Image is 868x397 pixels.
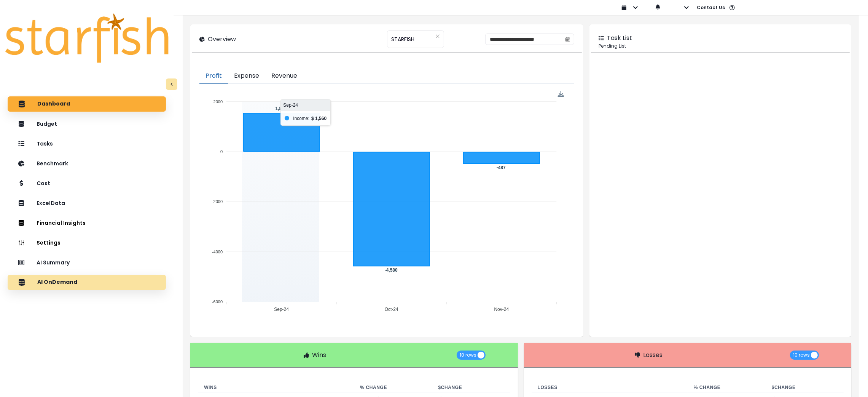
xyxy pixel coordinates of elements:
button: Expense [228,68,265,84]
th: % Change [688,383,766,392]
button: Benchmark [8,156,166,171]
p: Wins [312,351,326,360]
th: $ Change [766,383,844,392]
svg: close [435,34,440,38]
p: Budget [37,121,57,127]
button: AI OnDemand [8,275,166,290]
button: Clear [435,32,440,40]
button: Tasks [8,136,166,151]
tspan: -6000 [212,299,223,304]
button: AI Summary [8,255,166,270]
p: Tasks [37,141,53,147]
div: Menu [558,91,564,98]
th: Losses [532,383,688,392]
button: Revenue [265,68,303,84]
tspan: 2000 [213,99,223,104]
tspan: Nov-24 [494,307,509,312]
tspan: -4000 [212,250,223,254]
button: Cost [8,176,166,191]
img: Download Profit [558,91,564,98]
th: Wins [198,383,354,392]
button: Profit [199,68,228,84]
button: Financial Insights [8,215,166,231]
th: % Change [354,383,432,392]
p: AI OnDemand [37,279,77,286]
button: ExcelData [8,195,166,211]
button: Budget [8,116,166,131]
svg: calendar [565,37,570,42]
tspan: Sep-24 [274,307,289,312]
tspan: -2000 [212,199,223,204]
button: Settings [8,235,166,250]
span: STARFISH [391,31,414,47]
p: Overview [208,35,236,44]
tspan: 0 [220,149,223,154]
p: Benchmark [37,160,68,167]
span: 10 rows [460,351,476,360]
button: Dashboard [8,96,166,112]
tspan: Oct-24 [385,307,398,312]
th: $ Change [432,383,510,392]
p: Losses [643,351,663,360]
p: ExcelData [37,200,65,207]
p: Dashboard [37,101,70,107]
p: Pending List [599,43,842,50]
p: Task List [607,34,632,43]
p: AI Summary [37,259,70,266]
span: 10 rows [793,351,810,360]
p: Cost [37,180,50,187]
